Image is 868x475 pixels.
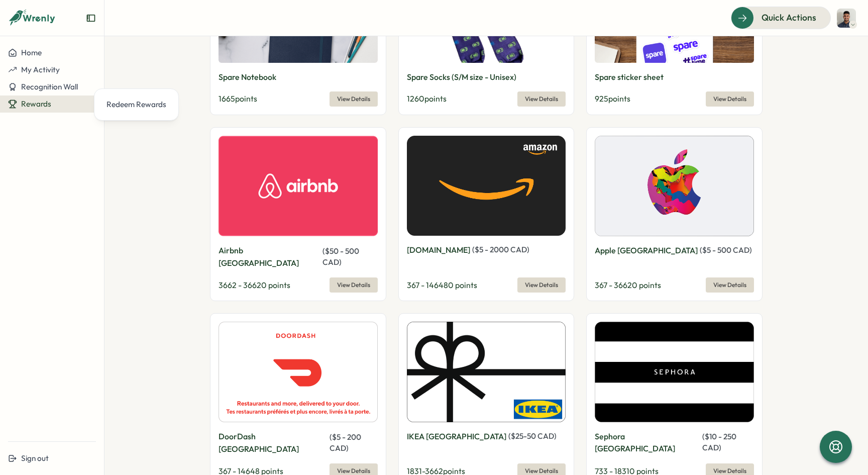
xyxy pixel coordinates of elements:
a: Redeem Rewards [102,95,170,114]
button: Quick Actions [731,7,831,29]
span: 1665 points [219,93,257,104]
span: View Details [525,92,558,106]
button: View Details [517,91,566,107]
span: Recognition Wall [21,82,78,91]
p: Apple [GEOGRAPHIC_DATA] [595,244,698,257]
p: Airbnb [GEOGRAPHIC_DATA] [219,244,320,269]
span: ( $ 5 - 2000 CAD ) [472,245,529,254]
span: ( $ 50 - 500 CAD ) [322,246,359,267]
button: Expand sidebar [86,13,96,23]
span: View Details [337,92,370,106]
span: View Details [337,278,370,292]
img: Sephora Canada [595,322,754,422]
span: 367 - 146480 points [407,280,477,290]
span: Home [21,48,42,57]
p: Sephora [GEOGRAPHIC_DATA] [595,430,700,455]
span: Rewards [21,99,51,109]
img: IKEA Canada [407,322,566,422]
button: View Details [330,277,378,293]
span: 367 - 36620 points [595,280,661,290]
p: Spare Socks (S/M size - Unisex) [407,71,516,83]
span: ( $ 10 - 250 CAD ) [702,432,736,452]
span: My Activity [21,65,60,74]
p: Spare Notebook [219,71,276,83]
img: Shiven Shukla [837,9,856,28]
span: 3662 - 36620 points [219,280,290,290]
span: View Details [525,278,558,292]
span: View Details [713,92,746,106]
img: Apple Canada [595,136,754,236]
button: View Details [706,277,754,293]
p: IKEA [GEOGRAPHIC_DATA] [407,430,506,443]
button: View Details [517,277,566,293]
p: [DOMAIN_NAME] [407,244,470,256]
div: Redeem Rewards [106,99,166,110]
span: ( $ 5 - 500 CAD ) [700,245,752,255]
img: Airbnb Canada [219,136,378,237]
img: Amazon.ca [407,136,566,236]
p: Spare sticker sheet [595,71,664,83]
span: 1260 points [407,93,447,104]
span: ( $ 5 - 200 CAD ) [330,432,361,453]
span: View Details [713,278,746,292]
img: DoorDash Canada [219,322,378,423]
button: View Details [330,91,378,107]
span: Quick Actions [762,11,816,24]
p: DoorDash [GEOGRAPHIC_DATA] [219,430,328,455]
span: 925 points [595,93,630,104]
span: ( $ 25 - 50 CAD ) [508,431,557,441]
span: Sign out [21,453,49,463]
button: View Details [706,91,754,107]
